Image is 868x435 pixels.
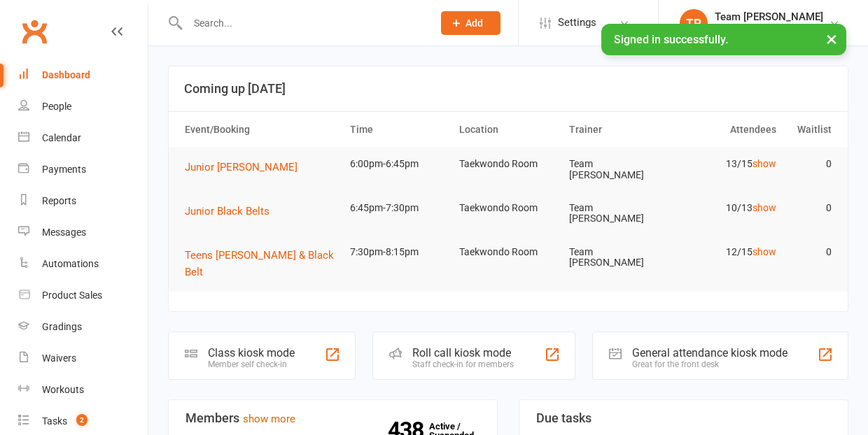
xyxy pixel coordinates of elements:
[18,185,148,217] a: Reports
[344,192,454,224] td: 6:45pm-7:30pm
[42,101,71,112] div: People
[453,192,563,224] td: Taekwondo Room
[185,247,337,280] button: Teens [PERSON_NAME] & Black Belt
[673,148,783,180] td: 13/15
[715,10,823,23] div: Team [PERSON_NAME]
[558,7,596,38] span: Settings
[412,346,514,359] div: Roll call kiosk mode
[563,112,673,148] th: Trainer
[18,154,148,185] a: Payments
[18,248,148,280] a: Automations
[453,148,563,180] td: Taekwondo Room
[563,148,673,192] td: Team [PERSON_NAME]
[185,203,279,220] button: Junior Black Belts
[42,415,67,427] div: Tasks
[752,158,776,169] a: show
[536,411,831,425] h3: Due tasks
[680,9,708,37] div: TP
[673,112,783,148] th: Attendees
[42,290,102,301] div: Product Sales
[42,352,76,364] div: Waivers
[752,202,776,213] a: show
[178,112,344,148] th: Event/Booking
[441,11,500,35] button: Add
[563,236,673,280] td: Team [PERSON_NAME]
[42,227,86,238] div: Messages
[76,414,87,426] span: 2
[453,112,563,148] th: Location
[184,82,832,96] h3: Coming up [DATE]
[715,23,823,36] div: Team [PERSON_NAME]
[783,148,837,180] td: 0
[632,359,787,369] div: Great for the front desk
[783,192,837,224] td: 0
[185,159,307,176] button: Junior [PERSON_NAME]
[183,13,423,33] input: Search...
[783,236,837,269] td: 0
[453,236,563,269] td: Taekwondo Room
[42,164,86,175] div: Payments
[42,258,99,269] div: Automations
[819,24,844,54] button: ×
[42,321,82,332] div: Gradings
[42,69,90,80] div: Dashboard
[17,14,52,49] a: Clubworx
[18,91,148,122] a: People
[412,359,514,369] div: Staff check-in for members
[185,249,334,278] span: Teens [PERSON_NAME] & Black Belt
[185,411,480,425] h3: Members
[632,346,787,359] div: General attendance kiosk mode
[18,122,148,154] a: Calendar
[18,374,148,406] a: Workouts
[614,33,728,46] span: Signed in successfully.
[185,205,269,217] span: Junior Black Belts
[42,195,76,206] div: Reports
[344,112,454,148] th: Time
[752,246,776,257] a: show
[208,346,295,359] div: Class kiosk mode
[18,343,148,374] a: Waivers
[344,236,454,269] td: 7:30pm-8:15pm
[673,236,783,269] td: 12/15
[18,280,148,311] a: Product Sales
[42,132,81,143] div: Calendar
[18,311,148,343] a: Gradings
[563,192,673,236] td: Team [PERSON_NAME]
[185,161,297,173] span: Junior [PERSON_NAME]
[42,384,84,395] div: Workouts
[673,192,783,224] td: 10/13
[465,17,483,29] span: Add
[18,59,148,91] a: Dashboard
[344,148,454,180] td: 6:00pm-6:45pm
[243,413,295,425] a: show more
[18,217,148,248] a: Messages
[208,359,295,369] div: Member self check-in
[783,112,837,148] th: Waitlist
